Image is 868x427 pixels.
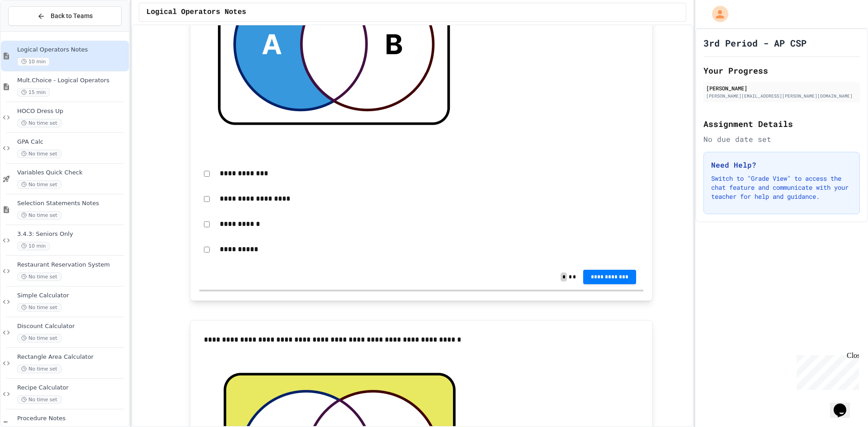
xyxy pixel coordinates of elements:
span: No time set [17,211,61,220]
span: No time set [17,272,61,281]
span: Back to Teams [51,11,93,21]
button: Back to Teams [8,6,122,26]
span: No time set [17,180,61,189]
span: Variables Quick Check [17,169,127,177]
div: Chat with us now!Close [4,4,62,57]
span: Procedure Notes [17,415,127,422]
div: My Account [703,4,731,24]
iframe: chat widget [830,391,859,418]
span: Mult.Choice - Logical Operators [17,77,127,84]
span: HOCO Dress Up [17,108,127,115]
div: No due date set [703,134,860,145]
h3: Need Help? [711,160,852,170]
span: Recipe Calculator [17,384,127,392]
p: Switch to "Grade View" to access the chat feature and communicate with your teacher for help and ... [711,174,852,201]
span: GPA Calc [17,138,127,146]
span: Simple Calculator [17,292,127,300]
span: Logical Operators Notes [17,46,127,54]
h2: Your Progress [703,64,860,77]
span: No time set [17,365,61,373]
div: [PERSON_NAME] [706,84,857,92]
div: [PERSON_NAME][EMAIL_ADDRESS][PERSON_NAME][DOMAIN_NAME] [706,93,857,99]
h2: Assignment Details [703,117,860,130]
span: No time set [17,150,61,158]
span: 15 min [17,88,50,97]
h1: 3rd Period - AP CSP [703,37,807,49]
span: Restaurant Reservation System [17,261,127,269]
span: Logical Operators Notes [146,7,246,18]
span: No time set [17,119,61,127]
span: Selection Statements Notes [17,200,127,207]
iframe: chat widget [793,352,859,390]
span: 10 min [17,242,50,250]
span: 3.4.3: Seniors Only [17,230,127,238]
span: No time set [17,395,61,404]
span: No time set [17,334,61,343]
span: Rectangle Area Calculator [17,353,127,361]
span: No time set [17,303,61,312]
span: Discount Calculator [17,323,127,330]
span: 10 min [17,57,50,66]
